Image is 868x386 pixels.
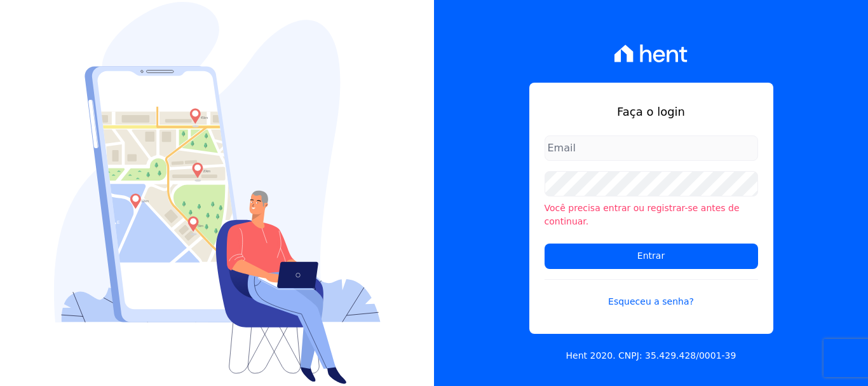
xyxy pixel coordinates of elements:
[566,349,736,362] p: Hent 2020. CNPJ: 35.429.428/0001-39
[545,103,758,120] h1: Faça o login
[545,279,758,308] a: Esqueceu a senha?
[545,135,758,161] input: Email
[545,244,758,269] input: Entrar
[545,202,758,228] li: Você precisa entrar ou registrar-se antes de continuar.
[54,2,381,384] img: Login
